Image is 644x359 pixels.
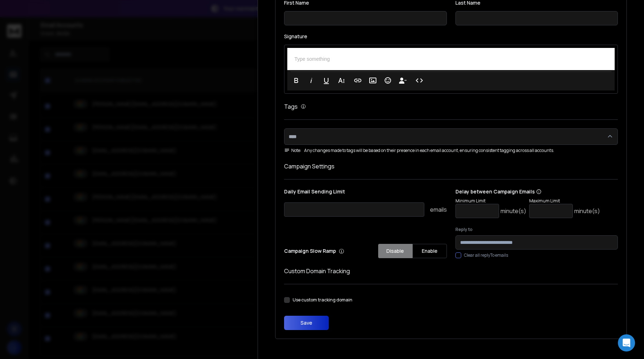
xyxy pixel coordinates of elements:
div: Open Intercom Messenger [618,334,635,351]
h1: Tags [284,102,298,111]
h1: Custom Domain Tracking [284,267,618,275]
label: Reply to [455,227,618,232]
p: Delay between Campaign Emails [455,188,600,195]
button: Disable [378,244,413,258]
p: minute(s) [574,207,600,215]
p: Campaign Slow Ramp [284,247,344,255]
p: minute(s) [501,207,526,215]
h1: Campaign Settings [284,162,618,171]
button: Enable [413,244,447,258]
button: Save [284,316,329,330]
button: Bold (⌘B) [289,73,303,88]
button: Code View [413,73,426,88]
button: Insert Link (⌘K) [351,73,365,88]
label: Use custom tracking domain [293,297,352,303]
p: Minimum Limit [455,198,526,204]
p: Daily Email Sending Limit [284,188,447,198]
button: Underline (⌘U) [319,73,333,88]
button: Italic (⌘I) [304,73,318,88]
span: Note: [284,148,301,153]
p: emails [430,205,447,214]
label: First Name [284,0,447,5]
button: Emoticons [381,73,395,88]
p: Maximum Limit [529,198,600,204]
label: Clear all replyTo emails [464,252,508,258]
button: Insert Image (⌘P) [366,73,380,88]
div: Any changes made to tags will be based on their presence in each email account, ensuring consiste... [284,148,618,153]
button: Insert Unsubscribe Link [396,73,410,88]
label: Signature [284,34,618,39]
label: Last Name [455,0,618,5]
